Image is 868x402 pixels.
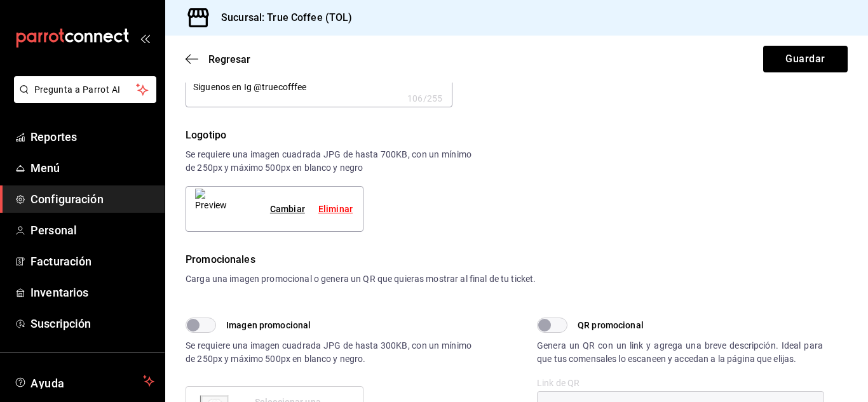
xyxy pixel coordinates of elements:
[186,128,471,143] div: Logotipo
[318,203,353,216] div: Eliminar
[211,10,353,25] h3: Sucursal: True Coffee (TOL)
[14,76,156,103] button: Pregunta a Parrot AI
[34,83,137,97] span: Pregunta a Parrot AI
[270,203,305,216] div: Cambiar
[195,189,227,229] img: Preview
[763,46,848,72] button: Guardar
[537,379,824,387] label: Link de QR
[186,53,250,65] button: Regresar
[31,315,154,332] span: Suscripción
[31,284,154,301] span: Inventarios
[407,92,442,105] div: 106 /255
[226,319,311,332] span: Imagen promocional
[140,33,150,43] button: open_drawer_menu
[537,339,823,366] div: Genera un QR con un link y agrega una breve descripción. Ideal para que tus comensales lo escanee...
[31,159,154,177] span: Menú
[31,253,154,270] span: Facturación
[31,191,154,208] span: Configuración
[31,222,154,239] span: Personal
[186,339,471,366] div: Se requiere una imagen cuadrada JPG de hasta 300KB, con un mínimo de 250px y máximo 500px en blan...
[208,53,250,65] span: Regresar
[578,319,644,332] span: QR promocional
[186,272,848,286] div: Carga una imagen promocional o genera un QR que quieras mostrar al final de tu ticket.
[186,252,848,267] div: Promocionales
[186,148,471,175] div: Se requiere una imagen cuadrada JPG de hasta 700KB, con un mínimo de 250px y máximo 500px en blan...
[31,128,154,145] span: Reportes
[9,92,156,105] a: Pregunta a Parrot AI
[31,373,138,389] span: Ayuda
